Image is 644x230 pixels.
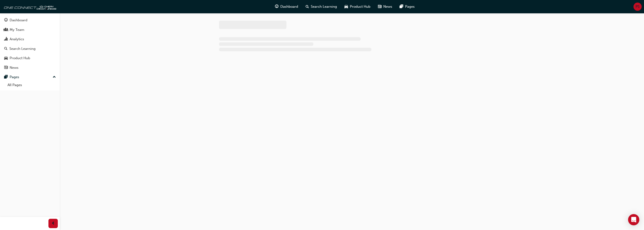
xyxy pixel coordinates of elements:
a: All Pages [6,81,58,89]
div: Pages [10,74,19,80]
div: Product Hub [10,55,30,61]
span: Pages [405,4,415,9]
a: Search Learning [2,44,58,53]
a: pages-iconPages [396,2,418,11]
a: Analytics [2,35,58,44]
img: oneconnect [2,2,56,11]
span: guage-icon [4,18,8,22]
button: DashboardMy TeamAnalyticsSearch LearningProduct HubNews [2,15,58,73]
span: up-icon [53,74,56,80]
div: Open Intercom Messenger [628,214,639,225]
span: News [383,4,392,9]
a: search-iconSearch Learning [302,2,341,11]
a: News [2,63,58,72]
div: My Team [10,27,24,33]
span: pages-icon [4,75,8,79]
a: car-iconProduct Hub [341,2,374,11]
span: people-icon [4,28,8,32]
a: Product Hub [2,54,58,62]
button: PS [633,3,642,11]
div: Analytics [10,37,24,42]
span: Search Learning [311,4,337,9]
span: Product Hub [350,4,370,9]
div: Search Learning [9,46,36,51]
button: Pages [2,73,58,81]
span: car-icon [4,56,8,60]
span: pages-icon [400,4,403,10]
a: My Team [2,26,58,34]
span: search-icon [306,4,309,10]
span: car-icon [344,4,348,10]
a: news-iconNews [374,2,396,11]
div: Dashboard [10,18,27,23]
span: PS [636,4,640,9]
div: News [10,65,18,70]
span: search-icon [4,47,7,51]
span: chart-icon [4,37,8,41]
span: news-icon [4,66,8,70]
span: news-icon [378,4,381,10]
a: guage-iconDashboard [271,2,302,11]
a: Dashboard [2,16,58,25]
span: prev-icon [51,221,55,226]
span: Dashboard [280,4,298,9]
span: guage-icon [275,4,278,10]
